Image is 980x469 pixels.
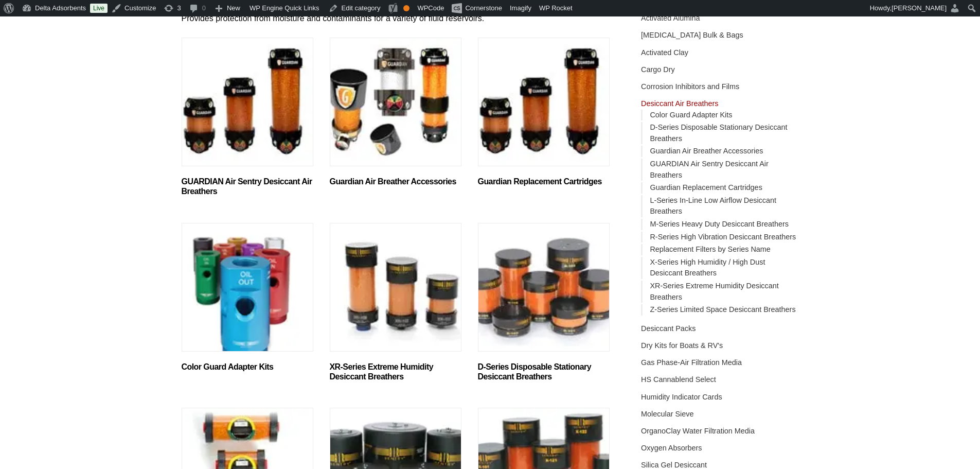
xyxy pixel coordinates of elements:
[330,223,461,381] a: Visit product category XR-Series Extreme Humidity Desiccant Breathers
[641,82,739,91] a: Corrosion Inhibitors and Films
[478,38,610,186] a: Visit product category Guardian Replacement Cartridges
[330,38,461,186] a: Visit product category Guardian Air Breather Accessories
[650,147,763,155] a: Guardian Air Breather Accessories
[641,393,722,401] a: Humidity Indicator Cards
[641,99,718,108] a: Desiccant Air Breathers
[650,305,795,314] a: Z-Series Limited Space Desiccant Breathers
[650,258,765,277] a: X-Series High Humidity / High Dust Desiccant Breathers
[650,111,732,119] a: Color Guard Adapter Kits
[182,223,313,372] a: Visit product category Color Guard Adapter Kits
[650,245,770,253] a: Replacement Filters by Series Name
[478,223,610,352] img: D-Series Disposable Stationary Desiccant Breathers
[641,14,700,22] a: Activated Alumina
[403,5,409,11] div: OK
[182,177,313,196] h2: GUARDIAN Air Sentry Desiccant Air Breathers
[330,38,461,166] img: Guardian Air Breather Accessories
[650,282,778,301] a: XR-Series Extreme Humidity Desiccant Breathers
[641,358,742,367] a: Gas Phase-Air Filtration Media
[641,410,693,418] a: Molecular Sieve
[330,177,461,186] h2: Guardian Air Breather Accessories
[641,341,723,350] a: Dry Kits for Boats & RV's
[650,220,789,228] a: M-Series Heavy Duty Desiccant Breathers
[478,38,610,166] img: Guardian Replacement Cartridges
[478,223,610,381] a: Visit product category D-Series Disposable Stationary Desiccant Breathers
[478,362,610,381] h2: D-Series Disposable Stationary Desiccant Breathers
[641,48,688,57] a: Activated Clay
[478,177,610,186] h2: Guardian Replacement Cartridges
[641,65,675,74] a: Cargo Dry
[182,38,313,196] a: Visit product category GUARDIAN Air Sentry Desiccant Air Breathers
[650,160,768,179] a: GUARDIAN Air Sentry Desiccant Air Breathers
[641,375,716,384] a: HS Cannablend Select
[182,38,313,166] img: GUARDIAN Air Sentry Desiccant Air Breathers
[90,4,108,13] a: Live
[892,4,947,12] span: [PERSON_NAME]
[641,324,696,333] a: Desiccant Packs
[650,233,796,241] a: R-Series High Vibration Desiccant Breathers
[182,223,313,352] img: Color Guard Adapter Kits
[330,362,461,381] h2: XR-Series Extreme Humidity Desiccant Breathers
[650,183,762,192] a: Guardian Replacement Cartridges
[330,223,461,352] img: XR-Series Extreme Humidity Desiccant Breathers
[182,362,313,372] h2: Color Guard Adapter Kits
[641,461,707,469] a: Silica Gel Desiccant
[650,196,776,216] a: L-Series In-Line Low Airflow Desiccant Breathers
[641,427,755,435] a: OrganoClay Water Filtration Media
[650,123,787,143] a: D-Series Disposable Stationary Desiccant Breathers
[182,11,611,25] p: Provides protection from moisture and contaminants for a variety of fluid reservoirs.
[641,31,743,39] a: [MEDICAL_DATA] Bulk & Bags
[641,444,702,452] a: Oxygen Absorbers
